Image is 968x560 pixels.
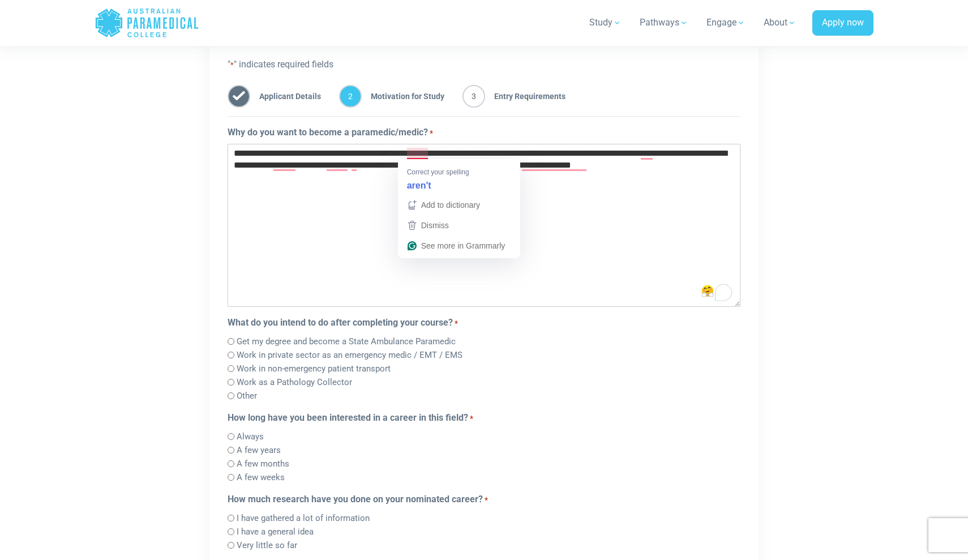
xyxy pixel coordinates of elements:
label: Why do you want to become a paramedic/medic? [228,126,433,139]
a: Engage [700,7,752,39]
label: A few years [237,444,281,457]
legend: How much research have you done on your nominated career? [228,493,741,506]
label: I have gathered a lot of information [237,512,370,525]
label: Work in non-emergency patient transport [237,362,391,375]
label: I have a general idea [237,525,314,538]
label: Other [237,390,257,403]
span: 3 [462,85,485,108]
a: Australian Paramedical College [95,5,199,41]
span: Motivation for Study [362,85,444,108]
label: A few weeks [237,471,285,484]
label: Work as a Pathology Collector [237,376,352,389]
a: About [757,7,803,39]
label: A few months [237,458,289,471]
a: Pathways [633,7,695,39]
span: 2 [339,85,362,108]
label: Very little so far [237,539,297,552]
label: Get my degree and become a State Ambulance Paramedic [237,335,456,348]
label: Work in private sector as an emergency medic / EMT / EMS [237,349,462,362]
span: Entry Requirements [485,85,566,108]
a: Apply now [812,10,873,36]
a: Study [582,7,628,39]
label: Always [237,430,264,443]
p: " " indicates required fields [228,58,741,71]
span: 1 [228,85,250,108]
span: Applicant Details [250,85,321,108]
legend: How long have you been interested in a career in this field? [228,411,741,425]
textarea: To enrich screen reader interactions, please activate Accessibility in Grammarly extension settings [228,144,741,307]
legend: What do you intend to do after completing your course? [228,316,741,330]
